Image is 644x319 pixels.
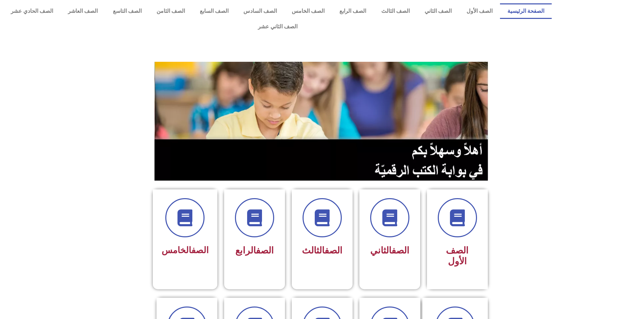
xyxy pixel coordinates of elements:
[61,3,105,19] a: الصف العاشر
[332,3,374,19] a: الصف الرابع
[256,245,274,256] a: الصف
[162,245,209,255] span: الخامس
[284,3,332,19] a: الصف الخامس
[417,3,459,19] a: الصف الثاني
[192,3,236,19] a: الصف السابع
[105,3,149,19] a: الصف التاسع
[370,245,409,256] span: الثاني
[374,3,417,19] a: الصف الثالث
[500,3,552,19] a: الصفحة الرئيسية
[236,3,284,19] a: الصف السادس
[3,19,552,34] a: الصف الثاني عشر
[391,245,409,256] a: الصف
[3,3,61,19] a: الصف الحادي عشر
[446,245,469,267] span: الصف الأول
[149,3,192,19] a: الصف الثامن
[235,245,274,256] span: الرابع
[302,245,342,256] span: الثالث
[191,245,209,255] a: الصف
[325,245,342,256] a: الصف
[459,3,500,19] a: الصف الأول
